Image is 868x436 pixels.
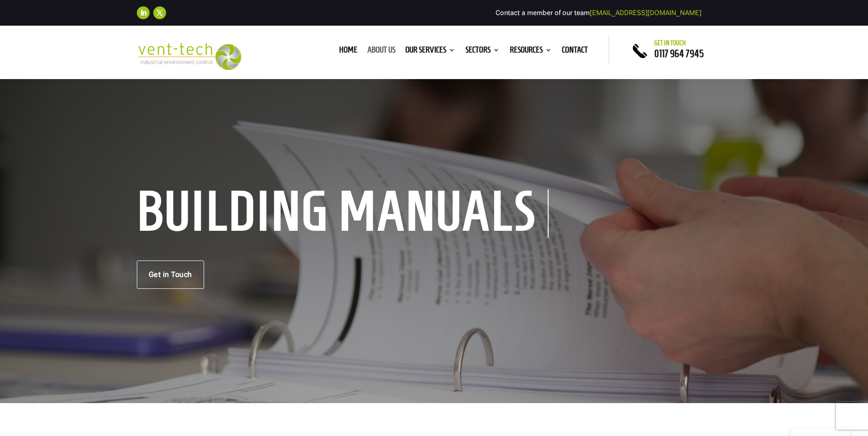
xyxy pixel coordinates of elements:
a: Follow on LinkedIn [137,6,150,19]
a: Sectors [465,47,500,57]
img: 2023-09-27T08_35_16.549ZVENT-TECH---Clear-background [137,43,242,70]
a: Follow on X [153,6,166,19]
a: Our Services [405,47,455,57]
h1: Building Manuals [137,189,549,238]
a: Resources [510,47,552,57]
a: About us [367,47,395,57]
a: Home [339,47,357,57]
a: Get in Touch [137,261,204,289]
a: [EMAIL_ADDRESS][DOMAIN_NAME] [590,9,701,17]
a: 0117 964 7945 [654,48,704,59]
a: Contact [562,47,588,57]
span: Get in touch [654,39,686,47]
span: Contact a member of our team [496,9,701,17]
